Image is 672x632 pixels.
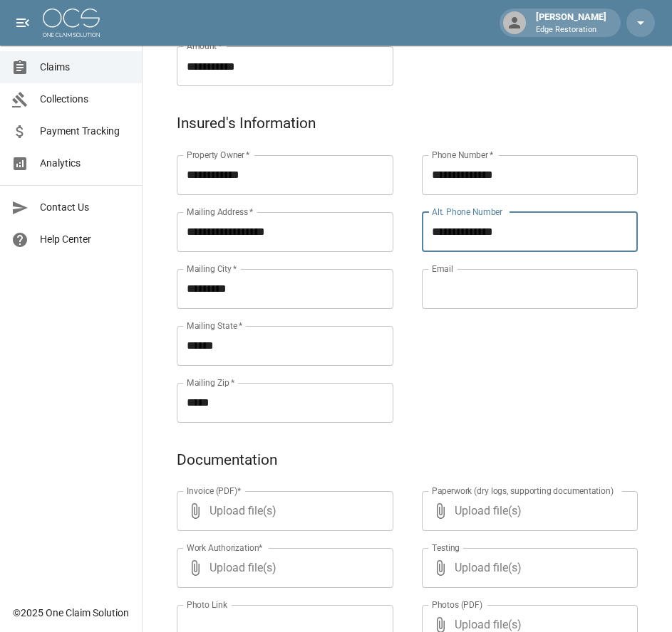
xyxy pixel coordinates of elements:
[455,548,600,588] span: Upload file(s)
[187,376,235,389] label: Mailing Zip
[432,206,502,218] label: Alt. Phone Number
[43,9,100,37] img: ocs-logo-white-transparent.png
[432,542,460,554] label: Testing
[40,232,130,247] span: Help Center
[210,491,355,531] span: Upload file(s)
[40,124,130,139] span: Payment Tracking
[187,599,227,611] label: Photo Link
[9,9,37,37] button: open drawer
[187,40,222,52] label: Amount
[40,156,130,171] span: Analytics
[187,485,242,497] label: Invoice (PDF)*
[455,491,600,531] span: Upload file(s)
[536,24,606,36] p: Edge Restoration
[187,206,253,218] label: Mailing Address
[187,263,237,275] label: Mailing City
[40,92,130,107] span: Collections
[432,485,614,497] label: Paperwork (dry logs, supporting documentation)
[187,542,263,554] label: Work Authorization*
[40,200,130,215] span: Contact Us
[432,599,482,611] label: Photos (PDF)
[530,10,612,36] div: [PERSON_NAME]
[432,149,493,161] label: Phone Number
[187,149,250,161] label: Property Owner
[13,606,129,620] div: © 2025 One Claim Solution
[187,320,242,332] label: Mailing State
[210,548,355,588] span: Upload file(s)
[40,60,130,75] span: Claims
[432,263,453,275] label: Email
